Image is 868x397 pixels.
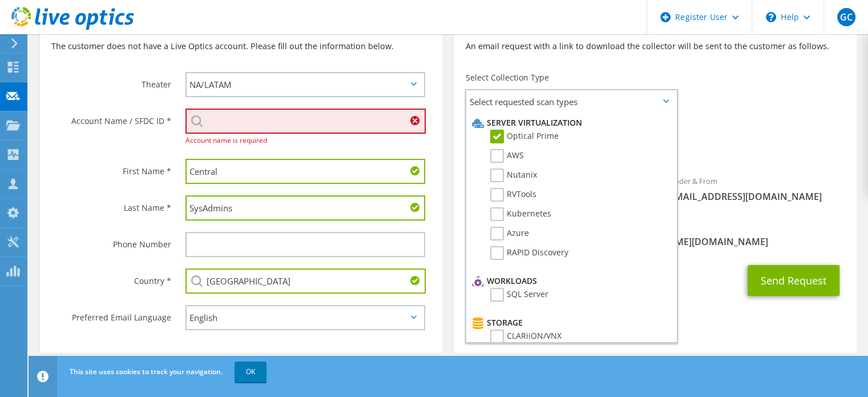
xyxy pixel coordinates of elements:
[490,227,529,240] label: Azure
[490,246,568,260] label: RAPID Discovery
[51,72,171,90] label: Theater
[51,268,171,287] label: Country *
[454,169,655,208] div: To
[51,40,431,53] p: The customer does not have a Live Optics account. Please fill out the information below.
[465,40,845,53] p: An email request with a link to download the collector will be sent to the customer as follows.
[490,188,536,202] label: RVTools
[469,116,671,130] li: Server Virtualization
[837,8,855,26] span: GC
[465,72,548,83] label: Select Collection Type
[766,12,776,22] svg: \n
[490,149,524,163] label: AWS
[655,169,857,208] div: Sender & From
[490,330,562,343] label: CLARiiON/VNX
[469,316,671,330] li: Storage
[469,274,671,288] li: Workloads
[490,130,559,143] label: Optical Prime
[51,109,171,127] label: Account Name / SFDC ID *
[51,195,171,214] label: Last Name *
[490,169,537,182] label: Nutanix
[51,232,171,250] label: Phone Number
[454,118,856,163] div: Requested Collections
[466,90,676,113] span: Select requested scan types
[490,288,548,302] label: SQL Server
[667,190,845,203] span: [EMAIL_ADDRESS][DOMAIN_NAME]
[51,159,171,177] label: First Name *
[490,207,551,221] label: Kubernetes
[235,362,267,382] a: OK
[70,367,223,376] span: This site uses cookies to track your navigation.
[748,265,839,296] button: Send Request
[51,305,171,323] label: Preferred Email Language
[454,214,856,254] div: CC & Reply To
[185,135,267,145] span: Account name is required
